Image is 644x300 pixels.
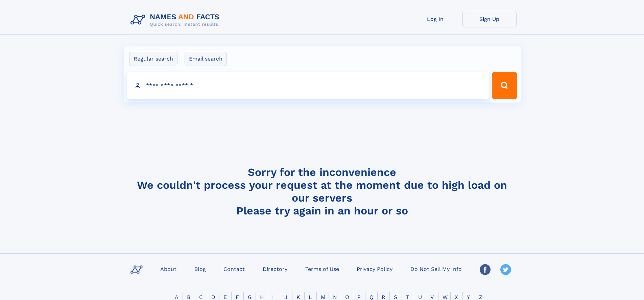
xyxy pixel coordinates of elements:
img: Facebook [480,264,491,275]
label: Regular search [129,52,177,66]
button: Search Button [492,72,517,99]
h4: Sorry for the inconvenience We couldn't process your request at the moment due to high load on ou... [128,166,517,217]
a: Directory [260,264,290,274]
label: Email search [185,52,227,66]
a: Contact [221,264,247,274]
a: Privacy Policy [354,264,395,274]
input: search input [127,72,489,99]
a: About [158,264,179,274]
a: Sign Up [462,11,517,27]
a: Terms of Use [303,264,342,274]
a: Do Not Sell My Info [408,264,464,274]
img: Twitter [500,264,511,275]
img: Logo Names and Facts [128,11,225,29]
a: Log In [408,11,462,27]
a: Blog [192,264,209,274]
